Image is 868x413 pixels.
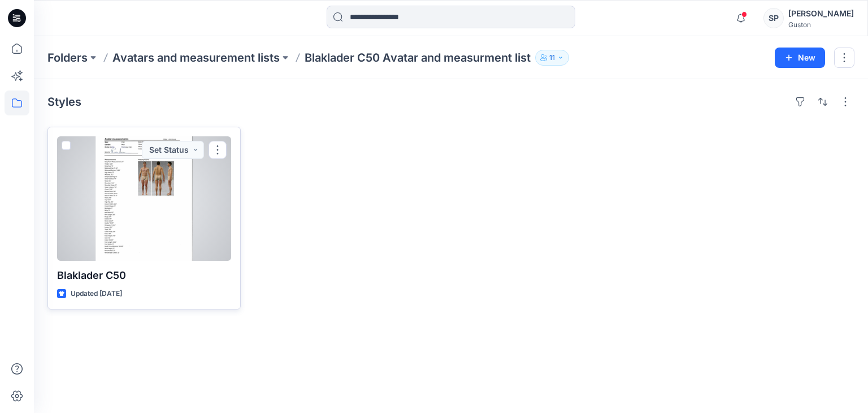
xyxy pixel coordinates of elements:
[71,288,122,300] p: Updated [DATE]
[535,50,569,66] button: 11
[788,20,854,29] div: Guston
[549,51,555,64] p: 11
[47,95,81,109] h4: Styles
[112,50,280,66] a: Avatars and measurement lists
[788,7,854,20] div: [PERSON_NAME]
[775,48,825,68] button: New
[57,136,231,261] a: Blaklader C50
[57,268,231,283] p: Blaklader C50
[305,50,531,66] p: Blaklader C50 Avatar and measurment list
[47,50,88,66] a: Folders
[763,8,784,28] div: SP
